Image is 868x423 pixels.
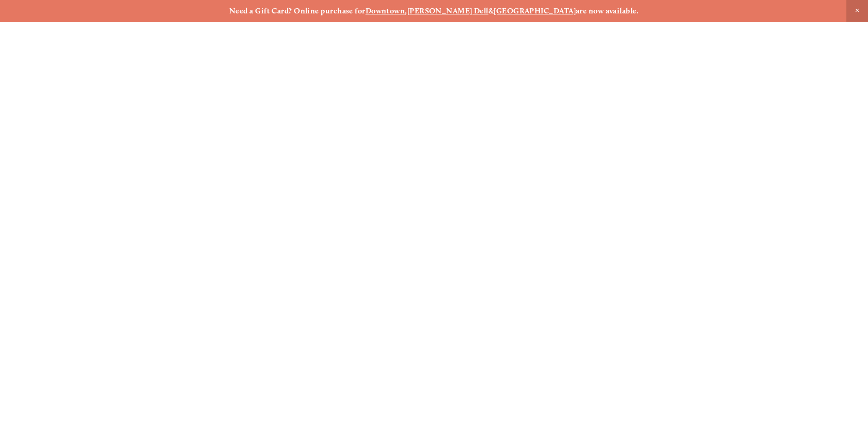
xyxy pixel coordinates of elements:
[366,6,405,15] a: Downtown
[407,6,488,15] a: [PERSON_NAME] Dell
[229,6,366,15] strong: Need a Gift Card? Online purchase for
[488,6,494,15] strong: &
[405,6,407,15] strong: ,
[494,6,576,15] a: [GEOGRAPHIC_DATA]
[576,6,639,15] strong: are now available.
